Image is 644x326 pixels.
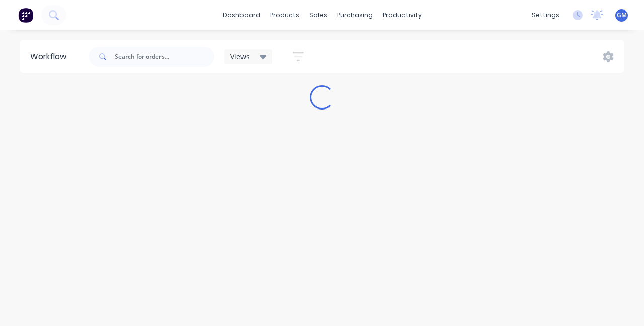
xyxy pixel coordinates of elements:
div: Workflow [30,51,71,63]
div: settings [527,8,565,23]
input: Search for orders... [115,47,214,67]
img: Factory [18,8,33,23]
span: Views [230,51,250,62]
span: GM [617,11,627,20]
a: dashboard [218,8,265,23]
div: purchasing [332,8,378,23]
div: productivity [378,8,427,23]
div: sales [304,8,332,23]
div: products [265,8,304,23]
